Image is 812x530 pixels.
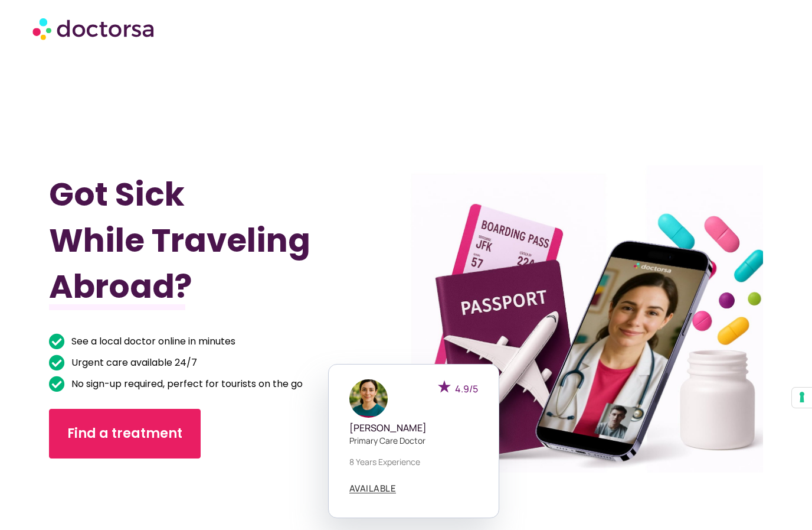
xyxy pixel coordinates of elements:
span: See a local doctor online in minutes [68,333,235,350]
span: No sign-up required, perfect for tourists on the go [68,376,303,392]
span: 4.9/5 [455,382,478,395]
h5: [PERSON_NAME] [349,422,478,434]
span: Urgent care available 24/7 [68,355,197,371]
h1: Got Sick While Traveling Abroad? [49,171,353,310]
button: Your consent preferences for tracking technologies [792,388,812,408]
p: Primary care doctor [349,434,478,447]
a: Find a treatment [49,409,201,459]
a: AVAILABLE [349,484,397,493]
span: AVAILABLE [349,484,397,493]
span: Find a treatment [67,424,182,443]
p: 8 years experience [349,456,478,468]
